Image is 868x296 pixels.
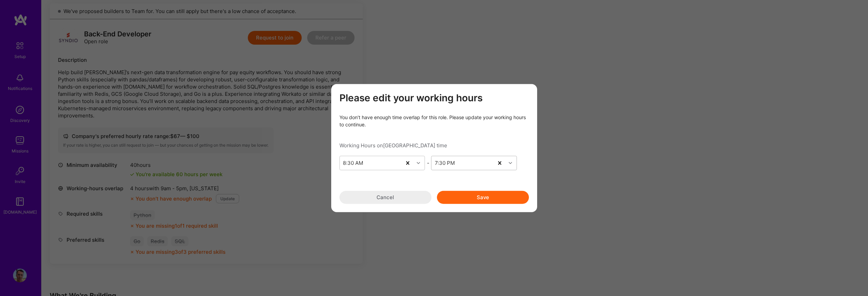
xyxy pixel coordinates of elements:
[437,191,529,204] button: Save
[425,159,431,167] div: -
[435,159,455,167] div: 7:30 PM
[509,161,512,164] i: icon Chevron
[417,161,420,164] i: icon Chevron
[339,141,529,149] div: Working Hours on [GEOGRAPHIC_DATA] time
[343,159,363,167] div: 8:30 AM
[339,92,529,104] h3: Please edit your working hours
[331,84,537,212] div: modal
[339,191,431,204] button: Cancel
[339,113,529,128] div: You don’t have enough time overlap for this role. Please update your working hours to continue.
